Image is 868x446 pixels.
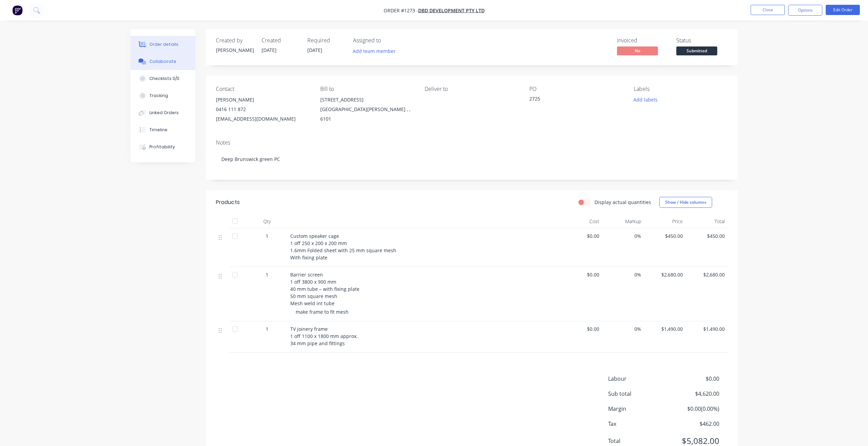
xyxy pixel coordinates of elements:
span: make frame to fit mesh [296,309,349,315]
span: Barrier screen 1 off 3800 x 900 mm 40 mm tube – with fixing plate 50 mm square mesh Mesh weld int... [290,271,359,307]
span: $2,680.00 [647,271,683,278]
button: Show / Hide columns [659,197,712,208]
div: Order details [149,41,178,48]
span: 0% [605,325,641,333]
div: 2725 [529,95,615,105]
div: Qty [247,215,288,228]
span: Sub total [608,390,669,398]
span: Total [608,437,669,445]
button: Close [751,5,785,15]
div: Deliver to [425,86,518,92]
span: $0.00 ( 0.00 %) [668,405,719,413]
button: Add team member [353,46,399,56]
span: 1 [266,325,268,333]
span: $0.00 [563,271,600,278]
div: [PERSON_NAME] [216,95,309,105]
span: TV joinery frame 1 off 1100 x 1800 mm approx. 34 mm pipe and fittings [290,326,358,347]
span: No [617,46,658,55]
button: Linked Orders [131,104,195,121]
span: 0% [605,232,641,240]
div: Timeline [149,127,167,133]
button: Submitted [676,46,717,57]
button: Edit Order [826,5,860,15]
div: [EMAIL_ADDRESS][DOMAIN_NAME] [216,114,309,124]
span: $450.00 [647,232,683,240]
div: Linked Orders [149,110,179,116]
img: Factory [12,5,23,15]
button: Add labels [630,95,661,104]
span: $0.00 [668,375,719,383]
div: Invoiced [617,37,668,44]
div: Notes [216,139,727,146]
span: 1 [266,271,268,278]
span: Margin [608,405,669,413]
span: Order #1273 - [384,7,418,14]
div: Profitability [149,144,175,150]
button: Profitability [131,138,195,156]
div: 0416 111 872 [216,105,309,114]
div: Checklists 0/0 [149,76,179,82]
button: Options [788,5,822,16]
div: [STREET_ADDRESS][GEOGRAPHIC_DATA][PERSON_NAME] , , 6101 [320,95,414,124]
div: Markup [602,215,644,228]
div: Labels [634,86,727,92]
button: Collaborate [131,53,195,70]
span: $462.00 [668,420,719,428]
a: DBD Development Pty Ltd [418,7,485,14]
div: [GEOGRAPHIC_DATA][PERSON_NAME] , , 6101 [320,105,414,124]
div: Assigned to [353,37,421,44]
div: Required [307,37,345,44]
span: 1 [266,232,268,240]
button: Order details [131,36,195,53]
span: $4,620.00 [668,390,719,398]
span: Labour [608,375,669,383]
button: Tracking [131,87,195,104]
button: Timeline [131,121,195,138]
div: [PERSON_NAME]0416 111 872[EMAIL_ADDRESS][DOMAIN_NAME] [216,95,309,124]
span: $1,490.00 [647,325,683,333]
span: Tax [608,420,669,428]
span: 0% [605,271,641,278]
span: $450.00 [688,232,725,240]
label: Display actual quantities [594,199,651,206]
div: Created by [216,37,253,44]
div: Tracking [149,93,168,99]
div: Status [676,37,727,44]
button: Checklists 0/0 [131,70,195,87]
div: Price [644,215,686,228]
span: [DATE] [307,47,322,53]
span: [DATE] [262,47,277,53]
div: Bill to [320,86,414,92]
div: Cost [560,215,602,228]
div: [PERSON_NAME] [216,46,253,54]
div: Products [216,198,240,206]
div: Collaborate [149,58,176,65]
div: Deep Brunswick green PC [216,149,727,170]
span: $1,490.00 [688,325,725,333]
span: Submitted [676,46,717,55]
div: Total [686,215,727,228]
span: $2,680.00 [688,271,725,278]
span: $0.00 [563,232,600,240]
div: [STREET_ADDRESS] [320,95,414,105]
button: Add team member [349,46,399,56]
div: Created [262,37,299,44]
span: Custom speaker cage 1 off 250 x 200 x 200 mm 1.6mm Folded sheet with 25 mm square mesh With fixin... [290,233,396,261]
span: $0.00 [563,325,600,333]
div: PO [529,86,623,92]
div: Contact [216,86,309,92]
